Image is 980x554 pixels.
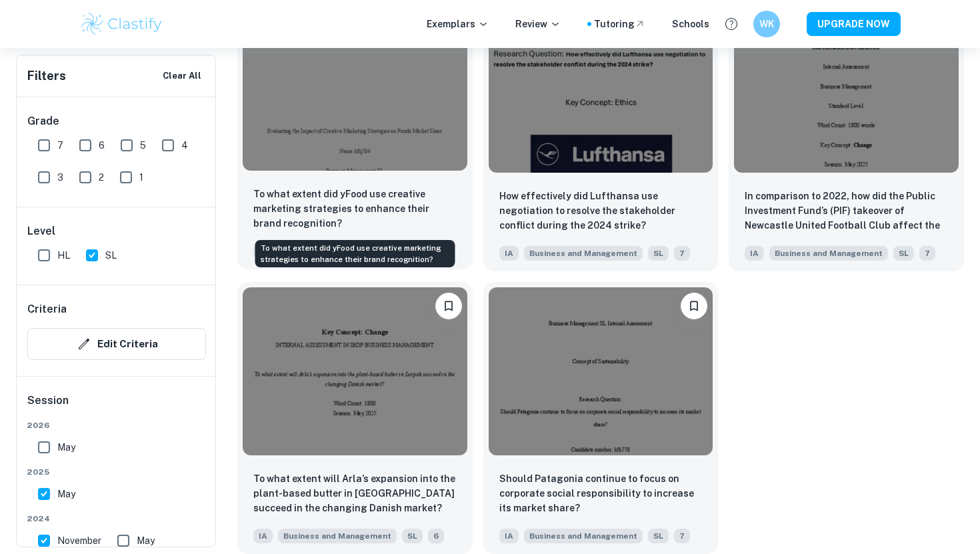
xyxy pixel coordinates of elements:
span: 6 [428,529,444,543]
span: 2026 [27,419,206,431]
span: 2025 [27,466,206,478]
span: Business and Management [769,246,888,261]
span: 6 [99,138,105,153]
a: Schools [672,17,709,31]
p: To what extent will Arla’s expansion into the plant-based butter in Lurpak succeed in the changin... [253,471,457,515]
span: May [57,487,75,501]
span: 5 [140,138,146,153]
button: Bookmark [435,293,462,319]
a: BookmarkShould Patagonia continue to focus on corporate social responsibility to increase its mar... [483,282,719,554]
span: SL [105,248,117,263]
p: Exemplars [427,17,489,31]
span: IA [499,529,519,543]
p: Review [515,17,561,31]
h6: Filters [27,67,66,85]
p: How effectively did Lufthansa use negotiation to resolve the stakeholder conflict during the 2024... [499,189,703,233]
img: Business and Management IA example thumbnail: To what extent will Arla’s expansion in [243,287,467,455]
a: Tutoring [594,17,645,31]
span: 1 [139,170,143,185]
span: 2024 [27,513,206,525]
h6: Session [27,393,206,419]
img: Business and Management IA example thumbnail: In comparison to 2022, how did the Publi [734,4,959,172]
span: Business and Management [524,246,643,261]
p: To what extent did yFood use creative marketing strategies to enhance their brand recognition? [253,187,457,231]
span: IA [499,246,519,261]
span: Business and Management [524,529,643,543]
img: Business and Management IA example thumbnail: How effectively did Lufthansa use negoti [489,4,713,172]
p: In comparison to 2022, how did the Public Investment Fund’s (PIF) takeover of Newcastle United Fo... [745,189,948,234]
span: 7 [674,246,690,261]
span: 2 [99,170,104,185]
span: 7 [919,246,935,261]
span: IA [745,246,764,261]
p: Should Patagonia continue to focus on corporate social responsibility to increase its market share? [499,471,703,515]
h6: WK [759,17,775,31]
button: Clear All [159,66,205,86]
span: IA [253,529,273,543]
img: Business and Management IA example thumbnail: Should Patagonia continue to focus on co [489,287,713,455]
span: SL [648,246,669,261]
button: UPGRADE NOW [807,12,901,36]
span: November [57,533,101,548]
span: 7 [57,138,63,153]
span: HL [57,248,70,263]
button: WK [753,11,780,37]
img: Clastify logo [79,11,164,37]
span: 7 [674,529,690,543]
span: SL [402,529,423,543]
span: May [137,533,155,548]
button: Edit Criteria [27,328,206,360]
span: 4 [181,138,188,153]
h6: Level [27,223,206,239]
button: Help and Feedback [720,13,743,35]
img: Business and Management IA example thumbnail: To what extent did yFood use creative ma [243,2,467,170]
span: Business and Management [278,529,397,543]
a: Bookmark To what extent will Arla’s expansion into the plant-based butter in Lurpak succeed in th... [237,282,473,554]
span: SL [648,529,669,543]
h6: Criteria [27,301,67,317]
span: SL [893,246,914,261]
div: To what extent did yFood use creative marketing strategies to enhance their brand recognition? [255,240,455,267]
button: Bookmark [681,293,707,319]
span: 3 [57,170,63,185]
span: May [57,440,75,455]
h6: Grade [27,113,206,129]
